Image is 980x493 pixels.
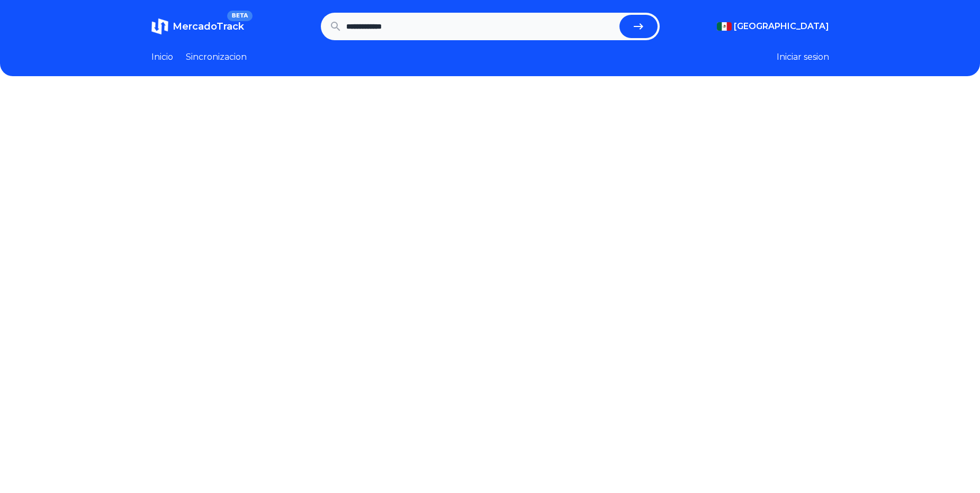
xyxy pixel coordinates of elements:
[151,18,244,35] a: MercadoTrackBETA
[717,22,732,31] img: Mexico
[717,20,829,33] button: [GEOGRAPHIC_DATA]
[151,51,173,63] a: Inicio
[227,11,252,21] span: BETA
[151,18,168,35] img: MercadoTrack
[173,21,244,32] span: MercadoTrack
[777,51,829,63] button: Iniciar sesion
[186,51,247,63] a: Sincronizacion
[734,20,829,33] span: [GEOGRAPHIC_DATA]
